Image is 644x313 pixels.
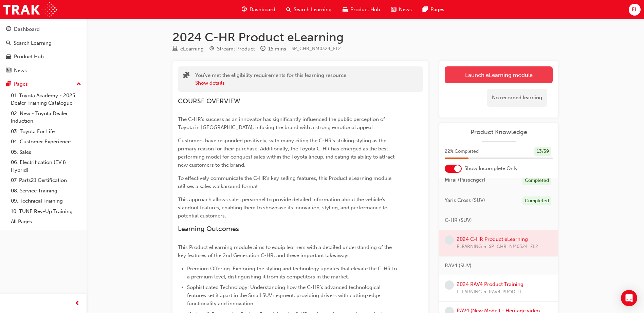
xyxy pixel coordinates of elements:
[178,244,393,258] span: This Product eLearning module aims to equip learners with a detailed understanding of the key fea...
[242,5,247,14] span: guage-icon
[187,266,398,280] span: Premium Offering: Exploring the styling and technology updates that elevate the C-HR to a premium...
[3,2,57,17] img: Trak
[14,39,52,47] div: Search Learning
[14,53,44,61] div: Product Hub
[3,78,84,90] button: Pages
[464,165,518,172] span: Show Incomplete Only
[343,5,348,14] span: car-icon
[209,45,255,53] div: Stream
[76,80,81,89] span: up-icon
[8,147,84,158] a: 05. Sales
[294,6,332,14] span: Search Learning
[445,280,454,290] span: learningRecordVerb_NONE-icon
[281,3,337,17] a: search-iconSearch Learning
[399,6,412,14] span: News
[286,5,291,14] span: search-icon
[172,46,178,52] span: learningResourceType_ELEARNING-icon
[6,54,11,60] span: car-icon
[6,40,11,46] span: search-icon
[195,71,348,87] div: You've met the eligibility requirements for this learning resource.
[522,196,551,206] div: Completed
[445,66,553,83] a: Launch eLearning module
[430,6,444,14] span: Pages
[337,3,386,17] a: car-iconProduct Hub
[172,45,204,53] div: Type
[8,108,84,126] a: 02. New - Toyota Dealer Induction
[489,288,522,296] span: RAV4-PROD-EL
[236,3,281,17] a: guage-iconDashboard
[217,45,255,53] div: Stream: Product
[417,3,450,17] a: pages-iconPages
[445,176,485,184] span: Mirai (Passenger)
[8,157,84,175] a: 06. Electrification (EV & Hybrid)
[629,4,641,16] button: EL
[445,216,472,224] span: C-HR (SUV)
[445,235,454,245] span: learningRecordVerb_NONE-icon
[250,6,275,14] span: Dashboard
[350,6,380,14] span: Product Hub
[178,138,396,168] span: Customers have responded positively, with many citing the C-HR's striking styling as the primary ...
[8,196,84,206] a: 09. Technical Training
[8,90,84,108] a: 01. Toyota Academy - 2025 Dealer Training Catalogue
[260,46,265,52] span: clock-icon
[621,290,637,306] div: Open Intercom Messenger
[6,81,11,87] span: pages-icon
[522,176,551,185] div: Completed
[8,137,84,147] a: 04. Customer Experience
[445,262,472,270] span: RAV4 (SUV)
[6,26,11,33] span: guage-icon
[268,45,286,53] div: 15 mins
[445,128,553,136] a: Product Knowledge
[178,175,393,189] span: To effectively communicate the C-HR's key selling features, this Product eLearning module utilise...
[3,22,84,78] button: DashboardSearch LearningProduct HubNews
[209,46,214,52] span: target-icon
[14,80,28,88] div: Pages
[195,79,225,87] button: Show details
[178,116,386,130] span: The C-HR's success as an innovator has significantly influenced the public perception of Toyota i...
[260,45,286,53] div: Duration
[3,37,84,49] a: Search Learning
[8,186,84,196] a: 08. Service Training
[14,25,40,33] div: Dashboard
[391,5,396,14] span: news-icon
[8,216,84,227] a: All Pages
[3,50,84,63] a: Product Hub
[8,126,84,137] a: 03. Toyota For Life
[445,148,479,155] span: 22 % Completed
[3,64,84,77] a: News
[14,67,27,75] div: News
[75,299,80,308] span: prev-icon
[8,175,84,186] a: 07. Parts21 Certification
[178,225,239,233] span: Learning Outcomes
[3,23,84,36] a: Dashboard
[8,206,84,217] a: 10. TUNE Rev-Up Training
[445,196,485,204] span: Yaris Cross (SUV)
[187,284,382,307] span: Sophisticated Technology: Understanding how the C-HR's advanced technological features set it apa...
[487,89,547,107] div: No recorded learning
[386,3,417,17] a: news-iconNews
[457,288,482,296] span: ELEARNING
[632,6,638,14] span: EL
[172,30,558,45] h1: 2024 C-HR Product eLearning
[183,72,190,80] span: puzzle-icon
[178,196,389,219] span: This approach allows sales personnel to provide detailed information about the vehicle's standout...
[423,5,428,14] span: pages-icon
[6,68,11,74] span: news-icon
[178,97,240,105] span: COURSE OVERVIEW
[292,46,341,51] span: Learning resource code
[180,45,204,53] div: eLearning
[534,147,551,156] div: 13 / 59
[457,281,523,287] a: 2024 RAV4 Product Training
